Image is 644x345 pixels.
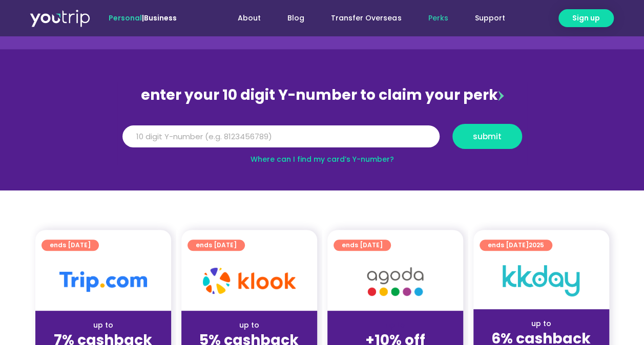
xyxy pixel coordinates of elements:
span: ends [DATE] [488,240,544,251]
a: ends [DATE]2025 [480,240,552,251]
a: Transfer Overseas [318,9,414,28]
a: ends [DATE] [188,240,245,251]
div: enter your 10 digit Y-number to claim your perk [117,82,527,109]
span: Personal [109,13,142,23]
a: ends [DATE] [41,240,99,251]
form: Y Number [122,124,522,157]
nav: Menu [204,9,518,28]
span: ends [DATE] [50,240,91,251]
span: up to [386,320,405,330]
button: submit [452,124,522,149]
span: ends [DATE] [196,240,237,251]
a: Support [461,9,518,28]
a: Perks [414,9,461,28]
div: up to [190,320,309,331]
span: ends [DATE] [342,240,383,251]
div: up to [482,318,601,329]
span: Sign up [572,13,600,24]
a: About [224,9,274,28]
a: ends [DATE] [334,240,391,251]
a: Blog [274,9,318,28]
a: Business [144,13,177,23]
input: 10 digit Y-number (e.g. 8123456789) [122,125,440,148]
a: Sign up [558,9,614,27]
a: Where can I find my card’s Y-number? [251,154,394,164]
span: submit [473,133,502,140]
span: 2025 [529,241,544,249]
span: | [109,13,177,23]
div: up to [44,320,163,331]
